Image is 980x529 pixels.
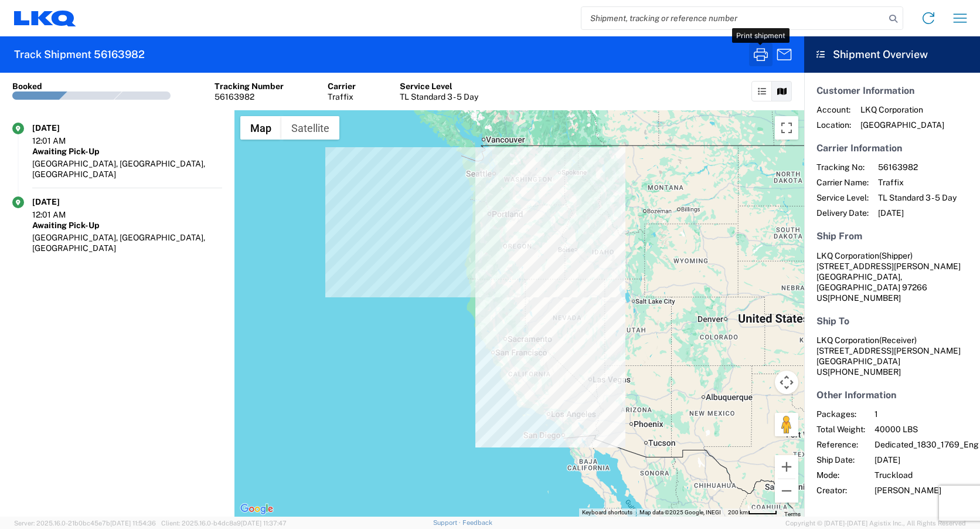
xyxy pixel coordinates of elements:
h2: Track Shipment 56163982 [14,48,145,62]
a: Feedback [462,519,492,526]
span: (Receiver) [879,335,917,345]
button: Drag Pegman onto the map to open Street View [775,413,798,436]
div: Awaiting Pick-Up [32,220,222,230]
div: TL Standard 3 - 5 Day [400,91,478,102]
img: Google [237,501,276,517]
a: Support [433,519,462,526]
h5: Carrier Information [816,143,968,154]
div: Booked [12,81,42,91]
div: Service Level [400,81,478,91]
div: 12:01 AM [32,135,91,146]
header: Shipment Overview [804,36,980,73]
span: [PHONE_NUMBER] [828,293,901,303]
span: Traffix [878,177,957,188]
span: Mode: [816,470,865,480]
span: Location: [816,120,851,130]
div: 56163982 [215,91,284,102]
span: Map data ©2025 Google, INEGI [639,509,721,516]
span: [DATE] 11:54:36 [110,520,156,527]
div: Carrier [328,81,356,91]
span: Service Level: [816,192,869,203]
h5: Customer Information [816,85,968,96]
button: Show street map [240,116,281,140]
input: Shipment, tracking or reference number [581,7,885,29]
button: Keyboard shortcuts [582,508,632,517]
div: 12:01 AM [32,209,91,220]
span: [GEOGRAPHIC_DATA] [860,120,944,130]
button: Toggle fullscreen view [775,116,798,140]
span: Server: 2025.16.0-21b0bc45e7b [14,520,156,527]
span: [PHONE_NUMBER] [828,367,901,377]
span: Total Weight: [816,424,865,435]
div: [DATE] [32,196,91,207]
span: Copyright © [DATE]-[DATE] Agistix Inc., All Rights Reserved [785,518,966,528]
a: Open this area in Google Maps (opens a new window) [237,501,276,517]
span: LKQ Corporation [860,104,944,115]
div: Awaiting Pick-Up [32,146,222,157]
span: Creator: [816,485,865,496]
h5: Other Information [816,389,968,401]
address: [GEOGRAPHIC_DATA], [GEOGRAPHIC_DATA] 97266 US [816,250,968,303]
span: Delivery Date: [816,208,869,218]
h5: Ship From [816,230,968,242]
span: Account: [816,104,851,115]
div: Tracking Number [215,81,284,91]
button: Map Scale: 200 km per 46 pixels [724,508,781,517]
a: Terms [784,511,801,517]
button: Map camera controls [775,371,798,394]
div: [GEOGRAPHIC_DATA], [GEOGRAPHIC_DATA], [GEOGRAPHIC_DATA] [32,232,222,253]
h5: Ship To [816,316,968,327]
span: LKQ Corporation [STREET_ADDRESS][PERSON_NAME] [816,335,961,355]
span: [DATE] [878,208,957,218]
span: Client: 2025.16.0-b4dc8a9 [161,520,287,527]
span: Reference: [816,439,865,450]
span: Ship Date: [816,455,865,465]
div: [GEOGRAPHIC_DATA], [GEOGRAPHIC_DATA], [GEOGRAPHIC_DATA] [32,158,222,179]
span: 200 km [728,509,748,516]
span: 56163982 [878,162,957,172]
span: (Shipper) [879,251,913,260]
button: Show satellite imagery [281,116,339,140]
span: [DATE] 11:37:47 [241,520,287,527]
span: [STREET_ADDRESS][PERSON_NAME] [816,262,961,271]
button: Zoom out [775,479,798,503]
span: Packages: [816,409,865,419]
div: [DATE] [32,123,91,133]
button: Zoom in [775,455,798,479]
address: [GEOGRAPHIC_DATA] US [816,335,968,377]
span: Carrier Name: [816,177,869,188]
div: Traffix [328,91,356,102]
span: TL Standard 3 - 5 Day [878,192,957,203]
span: Tracking No: [816,162,869,172]
span: LKQ Corporation [816,251,879,260]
